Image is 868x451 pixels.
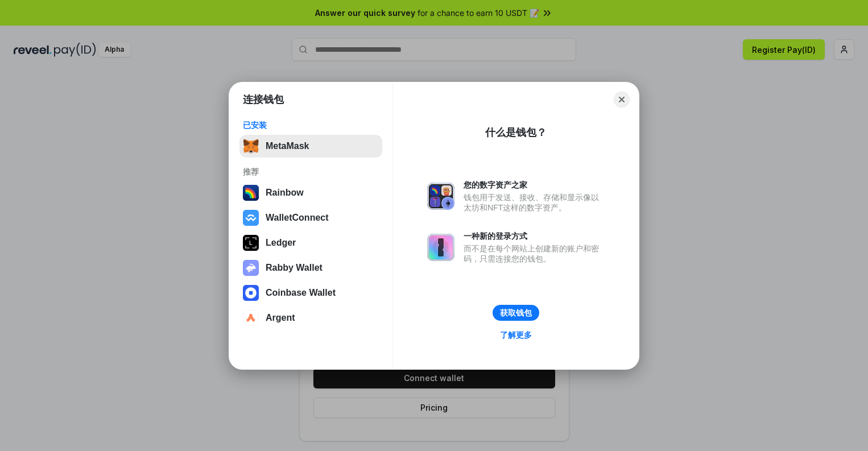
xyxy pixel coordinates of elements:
img: svg+xml,%3Csvg%20fill%3D%22none%22%20height%3D%2233%22%20viewBox%3D%220%200%2035%2033%22%20width%... [243,138,259,154]
div: 您的数字资产之家 [464,180,605,190]
div: Ledger [266,238,296,248]
button: MetaMask [239,135,382,158]
button: WalletConnect [239,206,382,229]
img: svg+xml,%3Csvg%20xmlns%3D%22http%3A%2F%2Fwww.w3.org%2F2000%2Fsvg%22%20width%3D%2228%22%20height%3... [243,235,259,251]
img: svg+xml,%3Csvg%20width%3D%22120%22%20height%3D%22120%22%20viewBox%3D%220%200%20120%20120%22%20fil... [243,185,259,201]
button: Rabby Wallet [239,256,382,279]
div: Rabby Wallet [266,263,323,273]
div: Argent [266,313,295,323]
div: 了解更多 [500,330,532,340]
div: 已安装 [243,120,379,130]
div: MetaMask [266,141,309,151]
button: Coinbase Wallet [239,282,382,304]
h1: 连接钱包 [243,93,284,106]
div: 什么是钱包？ [485,126,547,139]
img: svg+xml,%3Csvg%20xmlns%3D%22http%3A%2F%2Fwww.w3.org%2F2000%2Fsvg%22%20fill%3D%22none%22%20viewBox... [427,234,454,261]
div: 一种新的登录方式 [464,231,605,241]
div: 钱包用于发送、接收、存储和显示像以太坊和NFT这样的数字资产。 [464,192,605,213]
button: Ledger [239,231,382,254]
img: svg+xml,%3Csvg%20width%3D%2228%22%20height%3D%2228%22%20viewBox%3D%220%200%2028%2028%22%20fill%3D... [243,210,259,226]
div: Rainbow [266,188,304,198]
a: 了解更多 [493,328,539,342]
button: Close [614,92,630,107]
button: Rainbow [239,181,382,204]
div: 而不是在每个网站上创建新的账户和密码，只需连接您的钱包。 [464,243,605,264]
img: svg+xml,%3Csvg%20width%3D%2228%22%20height%3D%2228%22%20viewBox%3D%220%200%2028%2028%22%20fill%3D... [243,285,259,301]
div: Coinbase Wallet [266,288,336,298]
div: 推荐 [243,167,379,177]
img: svg+xml,%3Csvg%20xmlns%3D%22http%3A%2F%2Fwww.w3.org%2F2000%2Fsvg%22%20fill%3D%22none%22%20viewBox... [427,183,454,210]
div: WalletConnect [266,213,329,223]
button: 获取钱包 [493,305,539,321]
img: svg+xml,%3Csvg%20xmlns%3D%22http%3A%2F%2Fwww.w3.org%2F2000%2Fsvg%22%20fill%3D%22none%22%20viewBox... [243,260,259,276]
img: svg+xml,%3Csvg%20width%3D%2228%22%20height%3D%2228%22%20viewBox%3D%220%200%2028%2028%22%20fill%3D... [243,310,259,326]
button: Argent [239,307,382,329]
div: 获取钱包 [500,308,532,318]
